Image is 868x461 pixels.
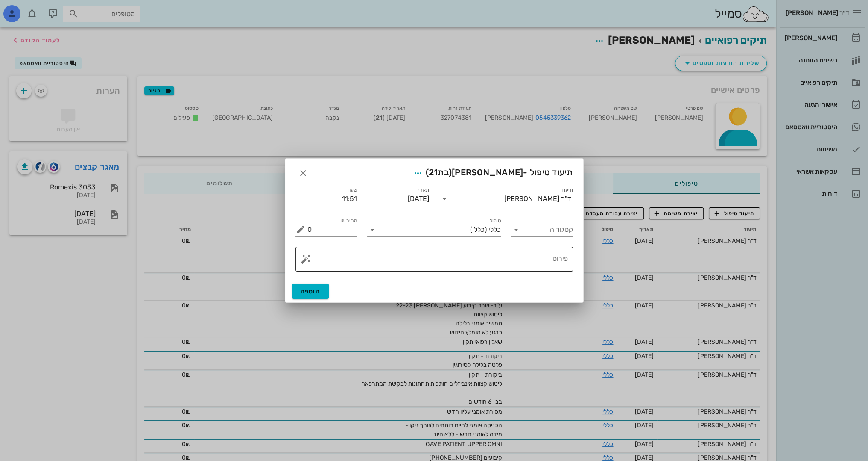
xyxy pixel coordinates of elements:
label: תיעוד [561,187,573,193]
label: טיפול [490,218,501,224]
button: מחיר ₪ appended action [295,225,306,235]
span: הוספה [301,288,321,295]
span: (כללי) [470,226,487,233]
label: מחיר ₪ [341,218,357,224]
span: כללי [488,226,501,233]
label: שעה [348,187,357,193]
span: 21 [429,167,438,177]
div: ד"ר [PERSON_NAME] [504,195,571,203]
span: תיעוד טיפול - [410,165,573,181]
span: (בת ) [426,167,452,177]
span: [PERSON_NAME] [452,167,523,177]
label: תאריך [415,187,429,193]
div: תיעודד"ר [PERSON_NAME] [439,192,573,206]
button: הוספה [292,284,329,299]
